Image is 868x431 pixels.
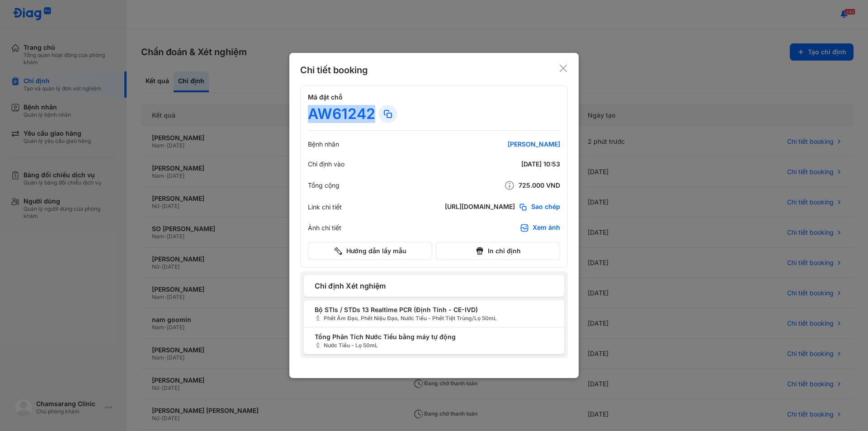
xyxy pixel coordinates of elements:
[315,332,553,341] span: Tổng Phân Tích Nước Tiểu bằng máy tự động
[308,93,560,101] h4: Mã đặt chỗ
[308,242,432,260] button: Hướng dẫn lấy mẫu
[452,180,560,191] div: 725.000 VND
[315,341,553,350] span: Nước Tiểu - Lọ 50mL
[533,223,560,232] div: Xem ảnh
[531,203,560,212] span: Sao chép
[308,203,342,211] div: Link chi tiết
[436,242,560,260] button: In chỉ định
[308,140,339,148] div: Bệnh nhân
[300,64,368,76] div: Chi tiết booking
[315,280,553,291] span: Chỉ định Xét nghiệm
[452,160,560,168] div: [DATE] 10:53
[315,305,553,314] span: Bộ STIs / STDs 13 Realtime PCR (Định Tính - CE-IVD)
[452,140,560,148] div: [PERSON_NAME]
[315,314,553,322] span: Phết Âm Đạo, Phết Niệu Đạo, Nước Tiểu - Phết Tiệt Trùng/Lọ 50mL
[445,203,515,212] div: [URL][DOMAIN_NAME]
[308,105,375,123] div: AW61242
[308,160,344,168] div: Chỉ định vào
[308,181,340,189] div: Tổng cộng
[308,224,341,232] div: Ảnh chi tiết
